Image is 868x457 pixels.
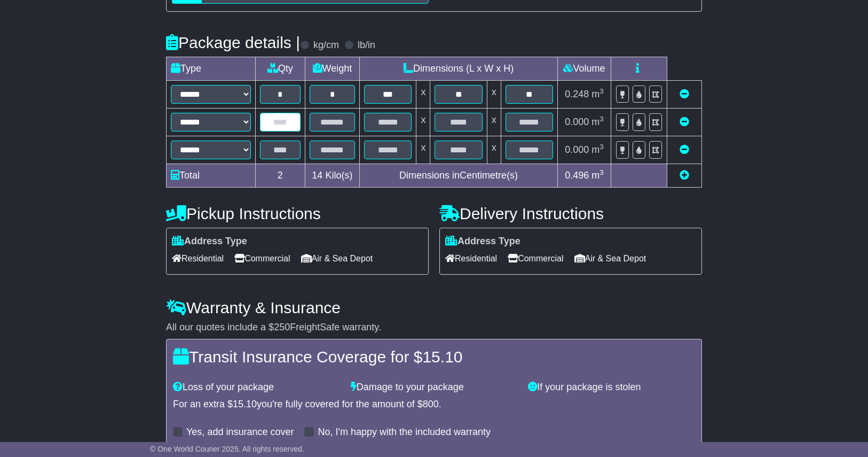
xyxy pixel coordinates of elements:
[173,399,695,410] div: For an extra $ you're fully covered for the amount of $ .
[680,117,689,127] a: Remove this item
[599,87,604,95] sup: 3
[150,445,304,453] span: © One World Courier 2025. All rights reserved.
[301,250,373,267] span: Air & Sea Depot
[565,170,589,181] span: 0.496
[591,89,604,99] span: m
[360,164,558,188] td: Dimensions in Centimetre(s)
[358,40,375,51] label: lb/in
[167,57,256,81] td: Type
[487,81,501,109] td: x
[487,136,501,164] td: x
[557,57,611,81] td: Volume
[445,236,520,247] label: Address Type
[565,117,589,127] span: 0.000
[274,322,290,332] span: 250
[168,382,345,393] div: Loss of your package
[345,382,523,393] div: Damage to your package
[416,109,430,136] td: x
[256,164,305,188] td: 2
[591,117,604,127] span: m
[167,164,256,188] td: Total
[318,427,491,438] label: No, I'm happy with the included warranty
[439,205,702,222] h4: Delivery Instructions
[166,205,429,222] h4: Pickup Instructions
[166,299,702,316] h4: Warranty & Insurance
[173,348,695,366] h4: Transit Insurance Coverage for $
[487,109,501,136] td: x
[305,57,360,81] td: Weight
[680,89,689,99] a: Remove this item
[565,144,589,155] span: 0.000
[172,250,224,267] span: Residential
[234,250,290,267] span: Commercial
[416,81,430,109] td: x
[680,170,689,181] a: Add new item
[313,40,339,51] label: kg/cm
[305,164,360,188] td: Kilo(s)
[172,236,247,247] label: Address Type
[599,168,604,176] sup: 3
[233,399,257,409] span: 15.10
[312,170,322,181] span: 14
[416,136,430,164] td: x
[166,34,300,51] h4: Package details |
[680,144,689,155] a: Remove this item
[423,399,439,409] span: 800
[591,170,604,181] span: m
[599,143,604,151] sup: 3
[422,348,462,366] span: 15.10
[360,57,558,81] td: Dimensions (L x W x H)
[166,322,702,334] div: All our quotes include a $ FreightSafe warranty.
[508,250,563,267] span: Commercial
[186,427,294,438] label: Yes, add insurance cover
[256,57,305,81] td: Qty
[599,115,604,123] sup: 3
[523,382,700,393] div: If your package is stolen
[445,250,497,267] span: Residential
[565,89,589,99] span: 0.248
[574,250,646,267] span: Air & Sea Depot
[591,144,604,155] span: m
